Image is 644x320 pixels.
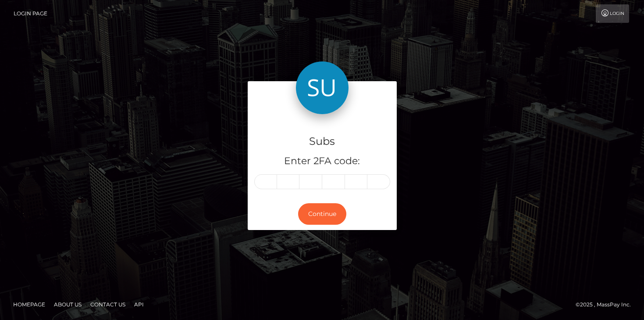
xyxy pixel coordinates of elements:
div: © 2025 , MassPay Inc. [576,300,637,309]
h5: Enter 2FA code: [254,155,390,168]
a: About Us [50,298,85,311]
img: Subs [296,61,349,114]
a: Contact Us [87,298,129,311]
h4: Subs [254,134,390,149]
a: Login [596,4,629,23]
a: API [131,298,147,311]
a: Homepage [10,298,49,311]
button: Continue [298,203,346,225]
a: Login Page [14,4,47,23]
